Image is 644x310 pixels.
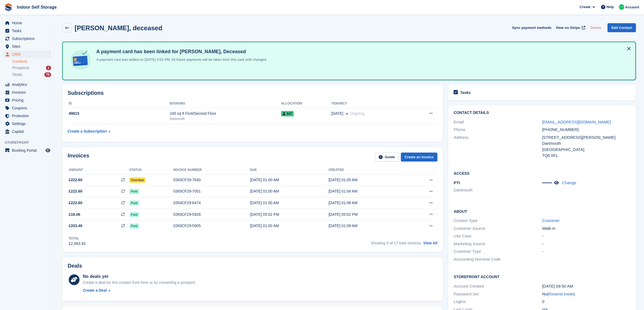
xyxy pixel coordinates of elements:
[15,3,59,12] a: Indoor Self Storage
[83,288,107,293] div: Create a Deal
[173,177,250,183] div: 0393CF29-7630
[328,212,407,217] div: [DATE] 05:02 PM
[542,120,611,124] a: [EMAIL_ADDRESS][DOMAIN_NAME]
[250,166,328,174] th: Due
[588,23,603,32] button: Delete
[83,280,196,285] div: Create a deal for this contact from here or by converting a prospect.
[4,3,12,11] img: stora-icon-8386f47178a22dfd0bd8f6a31ec36ba5ce8667c1dd55bd0f319d3a0aa187defe.svg
[454,187,542,193] li: Dartmouth
[129,223,139,229] span: Paid
[69,200,82,206] span: £222.60
[542,134,630,141] div: [STREET_ADDRESS][PERSON_NAME]
[94,57,267,62] p: A payment card was added on [DATE] 3:02 PM. All future payments will be taken from this card unti...
[375,153,399,161] a: Guide
[454,241,542,247] div: Marketing Source
[12,89,44,96] span: Invoices
[350,111,364,116] span: Ongoing
[454,127,542,133] div: Phone
[12,65,51,71] a: Prospects 1
[170,99,281,108] th: Booking
[542,248,630,255] div: -
[3,147,51,154] a: menu
[454,111,630,115] h2: Contact Details
[542,233,630,239] div: -
[542,153,630,159] div: TQ6 0FL
[3,19,51,27] a: menu
[542,140,630,147] div: Dartmouth
[68,90,437,96] h2: Subscriptions
[454,218,542,224] div: Contact Type
[549,292,573,296] a: Resend Invite
[68,129,107,134] div: Create a Subscription
[331,99,410,108] th: Tenancy
[554,23,586,32] a: View on Stripe
[454,170,630,176] h2: Access
[68,99,170,108] th: ID
[68,126,110,136] a: Create a Subscription
[3,120,51,127] a: menu
[12,96,44,104] span: Pricing
[250,212,328,217] div: [DATE] 05:02 PM
[69,223,82,229] span: £203.40
[331,111,343,116] span: [DATE]
[5,140,54,145] span: Storefront
[542,291,630,297] div: No
[281,111,294,116] span: 647
[12,35,44,42] span: Subscriptions
[83,288,196,293] a: Create a Deal
[75,24,162,32] h2: [PERSON_NAME], deceased
[542,127,630,133] div: [PHONE_NUMBER]
[556,25,580,31] span: View on Stripe
[3,50,51,58] a: menu
[454,134,542,159] div: Address
[69,236,85,241] div: Total
[3,104,51,112] a: menu
[45,147,51,154] a: Preview store
[460,90,471,95] h2: Tasks
[542,283,630,289] div: [DATE] 09:50 AM
[12,43,44,50] span: Sites
[173,212,250,217] div: 0393CF29-5928
[328,166,407,174] th: Created
[3,43,51,50] a: menu
[173,166,250,174] th: Invoice number
[129,212,139,217] span: Paid
[12,72,22,77] span: Deals
[328,223,407,229] div: [DATE] 01:09 AM
[454,180,460,185] span: PTI
[542,180,552,185] span: •••••••
[580,4,590,10] span: Create
[454,225,542,232] div: Customer Source
[454,248,542,255] div: Customer Type
[12,27,44,35] span: Tasks
[173,188,250,194] div: 0393CF29-7051
[12,112,44,120] span: Protection
[454,208,630,214] h2: About
[83,273,196,280] div: No deals yet
[3,96,51,104] a: menu
[46,66,51,70] div: 1
[619,4,624,10] img: Helen Nicholls
[542,218,560,223] a: Customer
[454,283,542,289] div: Account Created
[129,200,139,206] span: Paid
[328,188,407,194] div: [DATE] 01:04 AM
[12,59,51,64] a: Contacts
[250,223,328,229] div: [DATE] 01:00 AM
[454,233,542,239] div: Use Case
[607,23,636,32] a: Edit Contact
[423,241,437,245] a: View All
[94,49,267,55] h4: A payment card has been linked for [PERSON_NAME], Deceased
[69,188,82,194] span: £222.60
[454,299,542,305] div: Logins
[625,5,639,10] span: Account
[542,299,630,305] div: 0
[12,147,44,154] span: Booking Portal
[454,256,542,262] div: Accounting Nominal Code
[562,180,576,185] a: Change
[3,27,51,35] a: menu
[69,212,80,217] span: £18.06
[170,111,281,116] div: 100 sq ft First/Second Floor
[3,112,51,120] a: menu
[281,99,331,108] th: Allocation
